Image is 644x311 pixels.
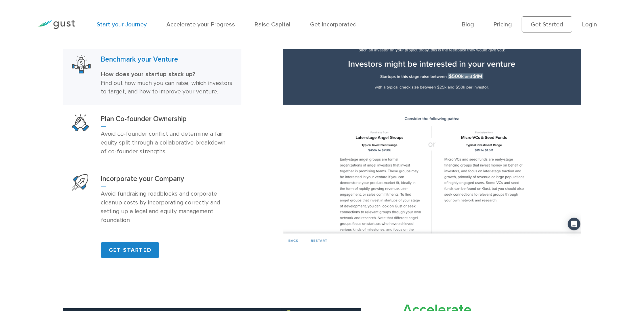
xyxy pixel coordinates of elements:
[72,174,88,191] img: Start Your Company
[310,21,357,28] a: Get Incorporated
[101,80,232,95] span: Find out how much you can raise, which investors to target, and how to improve your venture.
[101,174,232,186] h3: Incorporate your Company
[101,71,195,78] strong: How does your startup stack up?
[522,16,572,32] a: Get Started
[37,20,75,29] img: Gust Logo
[255,21,290,28] a: Raise Capital
[582,21,597,28] a: Login
[63,165,241,234] a: Start Your CompanyIncorporate your CompanyAvoid fundraising roadblocks and corporate cleanup cost...
[166,21,235,28] a: Accelerate your Progress
[283,19,581,247] img: Benchmark your Venture
[462,21,474,28] a: Blog
[101,114,232,127] h3: Plan Co-founder Ownership
[72,55,91,73] img: Benchmark Your Venture
[101,55,232,67] h3: Benchmark your Venture
[63,46,241,106] a: Benchmark Your VentureBenchmark your VentureHow does your startup stack up? Find out how much you...
[101,130,232,156] p: Avoid co-founder conflict and determine a fair equity split through a collaborative breakdown of ...
[63,105,241,165] a: Plan Co Founder OwnershipPlan Co-founder OwnershipAvoid co-founder conflict and determine a fair ...
[72,114,89,131] img: Plan Co Founder Ownership
[101,190,232,225] p: Avoid fundraising roadblocks and corporate cleanup costs by incorporating correctly and setting u...
[97,21,147,28] a: Start your Journey
[494,21,512,28] a: Pricing
[101,242,159,258] a: GET STARTED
